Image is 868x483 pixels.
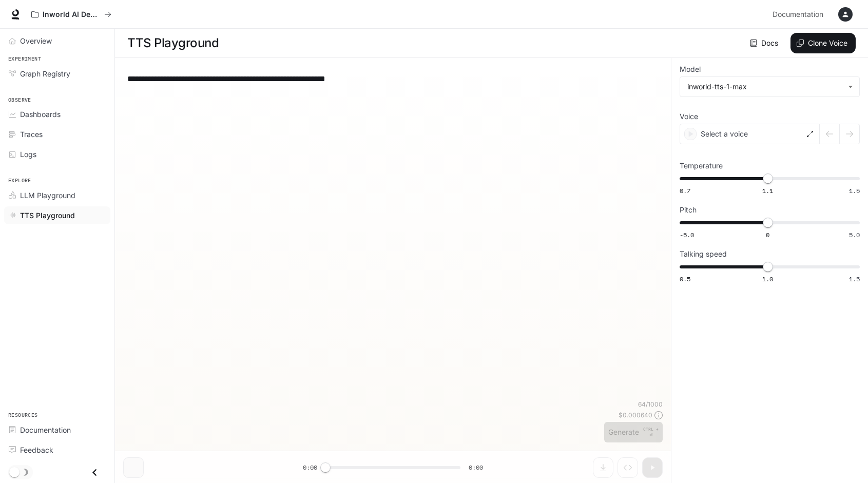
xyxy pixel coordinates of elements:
[4,32,110,50] a: Overview
[680,230,694,239] span: -5.0
[20,109,61,120] span: Dashboards
[4,145,110,163] a: Logs
[748,33,782,53] a: Docs
[701,129,748,139] p: Select a voice
[20,210,75,221] span: TTS Playground
[20,149,36,160] span: Logs
[27,4,116,25] button: All workspaces
[127,33,219,53] h1: TTS Playground
[20,35,52,46] span: Overview
[849,186,860,195] span: 1.5
[773,8,823,21] span: Documentation
[20,68,70,79] span: Graph Registry
[680,250,727,258] p: Talking speed
[762,275,773,283] span: 1.0
[680,66,701,73] p: Model
[83,462,106,483] button: Close drawer
[849,230,860,239] span: 5.0
[680,186,690,195] span: 0.7
[680,162,723,169] p: Temperature
[20,190,75,201] span: LLM Playground
[20,129,43,140] span: Traces
[680,77,859,96] div: inworld-tts-1-max
[680,113,698,120] p: Voice
[638,400,663,409] p: 64 / 1000
[4,441,110,459] a: Feedback
[680,275,690,283] span: 0.5
[20,424,71,435] span: Documentation
[9,466,20,477] span: Dark mode toggle
[687,82,843,92] div: inworld-tts-1-max
[849,275,860,283] span: 1.5
[4,105,110,123] a: Dashboards
[20,445,53,455] span: Feedback
[766,230,769,239] span: 0
[768,4,831,25] a: Documentation
[4,206,110,224] a: TTS Playground
[43,10,100,19] p: Inworld AI Demos
[4,125,110,143] a: Traces
[762,186,773,195] span: 1.1
[4,186,110,204] a: LLM Playground
[4,421,110,439] a: Documentation
[790,33,856,53] button: Clone Voice
[619,411,652,419] p: $ 0.000640
[680,206,697,214] p: Pitch
[4,65,110,83] a: Graph Registry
